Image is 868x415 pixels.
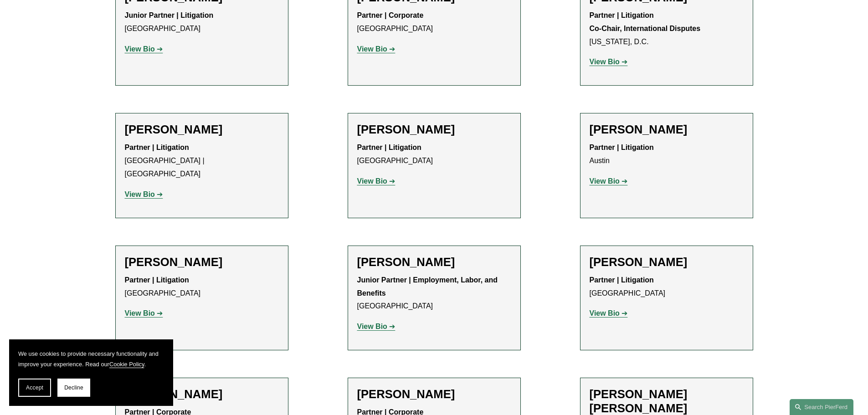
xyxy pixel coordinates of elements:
a: View Bio [590,309,628,317]
strong: Partner | Litigation [590,143,654,151]
h2: [PERSON_NAME] [125,123,279,137]
strong: Partner | Litigation Co-Chair, International Disputes [590,11,701,32]
p: [GEOGRAPHIC_DATA] [590,274,744,300]
a: View Bio [125,309,163,317]
strong: Partner | Corporate [357,11,424,19]
p: [GEOGRAPHIC_DATA] [125,9,279,36]
p: [GEOGRAPHIC_DATA] [357,9,511,36]
a: View Bio [590,177,628,185]
a: Cookie Policy [109,361,144,368]
strong: View Bio [590,58,620,66]
button: Decline [57,379,90,397]
section: Cookie banner [9,339,173,406]
p: Austin [590,141,744,168]
strong: View Bio [357,323,387,330]
strong: View Bio [590,177,620,185]
button: Accept [18,379,51,397]
strong: Junior Partner | Litigation [125,11,214,19]
h2: [PERSON_NAME] [590,255,744,269]
strong: Partner | Litigation [590,276,654,284]
a: View Bio [357,323,395,330]
h2: [PERSON_NAME] [125,387,279,401]
strong: View Bio [125,45,155,53]
h2: [PERSON_NAME] [590,123,744,137]
strong: View Bio [357,45,387,53]
a: View Bio [590,58,628,66]
p: [GEOGRAPHIC_DATA] [357,141,511,168]
p: [GEOGRAPHIC_DATA] [125,274,279,300]
strong: Junior Partner | Employment, Labor, and Benefits [357,276,500,297]
a: Search this site [790,399,853,415]
a: View Bio [357,45,395,53]
h2: [PERSON_NAME] [357,255,511,269]
span: Decline [64,384,83,391]
p: [US_STATE], D.C. [590,9,744,48]
strong: View Bio [125,309,155,317]
a: View Bio [125,45,163,53]
a: View Bio [357,177,395,185]
p: [GEOGRAPHIC_DATA] | [GEOGRAPHIC_DATA] [125,141,279,180]
strong: Partner | Litigation [125,276,189,284]
a: View Bio [125,190,163,198]
p: [GEOGRAPHIC_DATA] [357,274,511,313]
span: Accept [26,384,43,391]
strong: View Bio [357,177,387,185]
p: We use cookies to provide necessary functionality and improve your experience. Read our . [18,348,164,369]
strong: Partner | Litigation [357,143,421,151]
h2: [PERSON_NAME] [357,387,511,401]
strong: Partner | Litigation [125,143,189,151]
strong: View Bio [125,190,155,198]
strong: View Bio [590,309,620,317]
h2: [PERSON_NAME] [125,255,279,269]
h2: [PERSON_NAME] [357,123,511,137]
